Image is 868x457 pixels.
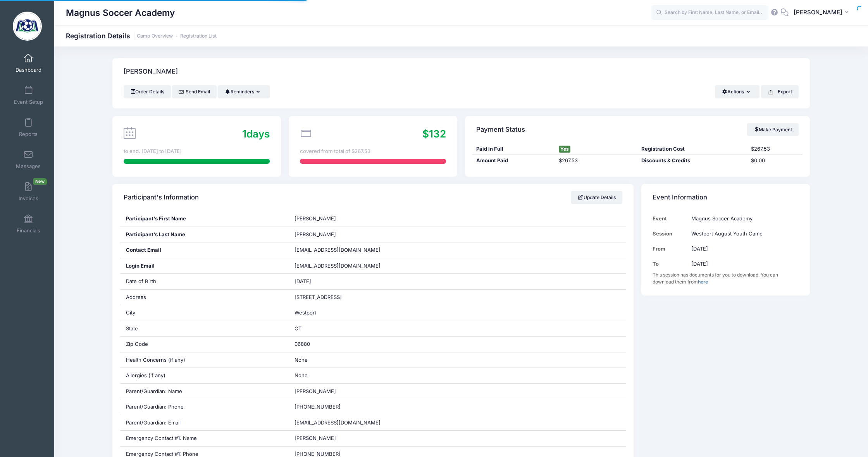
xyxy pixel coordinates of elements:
div: $267.53 [555,157,637,165]
span: Messages [16,163,41,170]
span: [PERSON_NAME] [794,8,842,17]
h4: Participant's Information [124,187,199,209]
div: Date of Birth [120,274,289,289]
a: Make Payment [747,123,799,136]
h4: Payment Status [476,119,525,141]
div: Registration Cost [637,145,747,153]
div: $0.00 [747,157,803,165]
h1: Registration Details [66,32,217,40]
a: Reports [10,114,47,141]
a: here [698,279,708,285]
div: Emergency Contact #1: Name [120,431,289,446]
span: [EMAIL_ADDRESS][DOMAIN_NAME] [294,262,391,270]
a: Dashboard [10,50,47,77]
img: Magnus Soccer Academy [13,12,42,41]
div: Paid in Full [472,145,555,153]
span: 06880 [294,341,310,347]
span: [PHONE_NUMBER] [294,451,341,457]
h4: [PERSON_NAME] [124,61,178,83]
button: Reminders [218,85,269,98]
a: Messages [10,146,47,173]
h4: Event Information [653,187,707,209]
div: State [120,321,289,337]
span: Westport [294,309,316,316]
div: Allergies (if any) [120,368,289,383]
td: Event [653,211,687,226]
div: Participant's Last Name [120,227,289,242]
a: Financials [10,210,47,237]
span: [PERSON_NAME] [294,215,336,222]
td: [DATE] [687,241,799,256]
div: days [242,126,270,141]
span: CT [294,325,301,332]
span: Invoices [19,195,38,202]
h1: Magnus Soccer Academy [66,4,175,22]
a: Registration List [180,33,217,39]
span: Reports [19,131,38,137]
div: Participant's First Name [120,211,289,227]
span: [DATE] [294,278,311,284]
span: None [294,372,308,378]
button: Export [761,85,799,98]
div: to end. [DATE] to [DATE] [124,148,270,155]
input: Search by First Name, Last Name, or Email... [651,5,768,21]
div: Parent/Guardian: Name [120,384,289,399]
a: Event Setup [10,82,47,109]
div: Parent/Guardian: Phone [120,399,289,415]
span: None [294,357,308,363]
button: Actions [715,85,759,98]
button: [PERSON_NAME] [789,4,856,22]
div: Discounts & Credits [637,157,747,165]
div: Login Email [120,258,289,274]
div: $267.53 [747,145,803,153]
span: $132 [422,128,446,140]
td: Session [653,226,687,241]
div: Parent/Guardian: Email [120,415,289,431]
div: Health Concerns (if any) [120,352,289,368]
div: City [120,305,289,321]
div: Contact Email [120,242,289,258]
a: Order Details [124,85,171,98]
div: covered from total of $267.53 [300,148,446,155]
td: To [653,256,687,271]
div: Amount Paid [472,157,555,165]
span: New [33,178,47,185]
a: Send Email [172,85,217,98]
td: Westport August Youth Camp [687,226,799,241]
span: [EMAIL_ADDRESS][DOMAIN_NAME] [294,247,381,253]
a: Camp Overview [137,33,173,39]
div: Address [120,290,289,305]
span: Financials [17,227,40,234]
a: Update Details [571,191,622,204]
div: This session has documents for you to download. You can download them from [653,271,799,285]
td: From [653,241,687,256]
span: [STREET_ADDRESS] [294,294,342,300]
span: 1 [242,128,246,140]
span: Event Setup [14,99,43,105]
a: InvoicesNew [10,178,47,205]
span: Yes [559,146,570,153]
span: [PHONE_NUMBER] [294,404,341,410]
span: [PERSON_NAME] [294,231,336,237]
span: [EMAIL_ADDRESS][DOMAIN_NAME] [294,419,381,426]
td: Magnus Soccer Academy [687,211,799,226]
span: [PERSON_NAME] [294,435,336,441]
div: Zip Code [120,337,289,352]
span: [PERSON_NAME] [294,388,336,394]
span: Dashboard [15,67,41,73]
td: [DATE] [687,256,799,271]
